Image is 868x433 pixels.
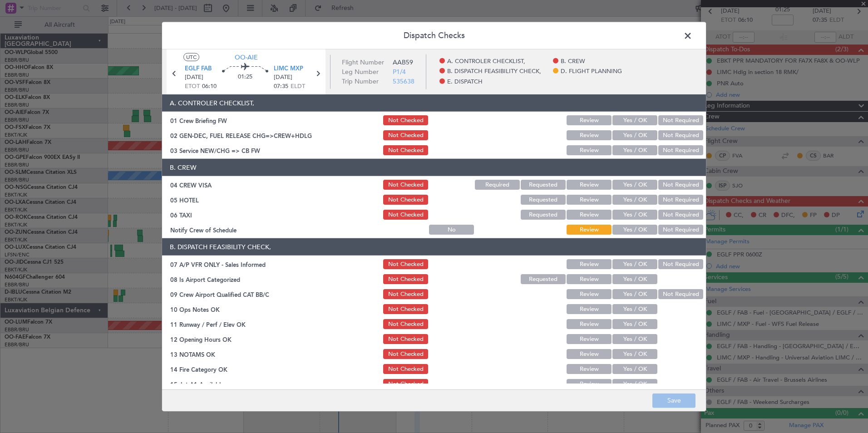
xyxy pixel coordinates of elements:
button: Not Required [658,115,703,125]
button: Not Required [658,130,703,140]
button: Not Required [658,210,703,220]
button: Not Required [658,195,703,205]
button: Not Required [658,145,703,155]
button: Not Required [658,225,703,235]
button: Not Required [658,289,703,299]
header: Dispatch Checks [162,22,706,49]
button: Not Required [658,259,703,269]
button: Not Required [658,180,703,190]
